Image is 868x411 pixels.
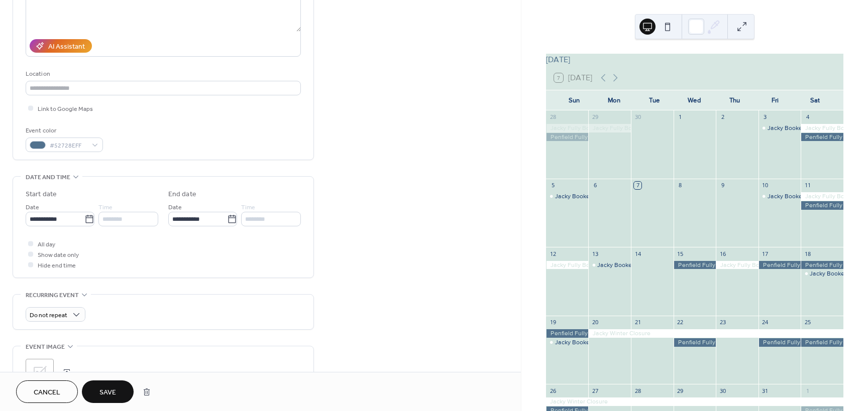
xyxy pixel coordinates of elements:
div: End date [168,189,196,200]
div: 25 [804,319,811,326]
div: 19 [549,319,557,326]
div: 29 [677,387,684,394]
div: Jacky Booked PM [597,261,646,269]
div: Jacky Booked AM [546,338,589,347]
div: Location [26,69,299,79]
span: Save [99,387,116,398]
div: Penfield Fully Booked [546,133,589,142]
div: 17 [762,250,769,257]
div: 14 [634,250,641,257]
span: Do not repeat [30,310,67,321]
div: Jacky Booked PM [810,269,858,278]
div: Jacky Booked AM [555,192,604,201]
div: 30 [719,387,726,394]
div: 7 [634,182,641,189]
div: Jacky Booked PM [768,192,816,201]
div: Jacky Fully Booked [546,261,589,269]
div: 4 [804,113,811,121]
div: 15 [677,250,684,257]
div: 3 [762,113,769,121]
span: Time [98,202,113,213]
div: 6 [591,182,599,189]
div: 16 [719,250,726,257]
div: 2 [719,113,726,121]
span: Time [241,202,255,213]
div: Sun [554,90,594,110]
div: 29 [591,113,599,121]
div: Jacky Winter Closure [588,329,843,338]
div: Penfield Fully Booked [674,338,716,347]
div: Penfield Fully Booked [801,261,843,269]
div: 1 [804,387,811,394]
span: Date [168,202,182,213]
div: Tue [634,90,675,110]
span: Cancel [34,387,60,398]
div: Sat [795,90,835,110]
div: 11 [804,182,811,189]
div: Start date [26,189,57,200]
button: AI Assistant [30,39,92,53]
div: Jacky Fully Booked [546,124,589,132]
span: Hide end time [38,260,76,271]
span: #52728EFF [50,141,87,151]
div: Jacky Booked PM [768,124,816,132]
div: ; [26,359,54,387]
div: 22 [677,319,684,326]
div: Jacky Booked PM [758,192,801,201]
div: Jacky Booked PM [588,261,631,269]
button: Cancel [16,380,78,403]
div: 27 [591,387,599,394]
div: 21 [634,319,641,326]
div: Penfield Fully Booked [801,133,843,142]
div: Jacky Fully Booked [801,192,843,201]
div: Penfield Fully Booked [801,338,843,347]
div: Jacky Booked PM [801,269,843,278]
div: Jacky Fully Booked [716,261,758,269]
div: Penfield Fully Booked [758,261,801,269]
div: 13 [591,250,599,257]
div: Jacky Fully Booked [801,124,843,132]
div: Jacky Winter Closure [546,397,843,406]
div: 24 [762,319,769,326]
div: Wed [675,90,715,110]
span: Link to Google Maps [38,104,93,114]
div: Mon [594,90,634,110]
div: 9 [719,182,726,189]
span: Date and time [26,172,70,183]
div: 23 [719,319,726,326]
div: Fri [755,90,795,110]
div: Event color [26,125,101,136]
button: Save [82,380,134,403]
div: 31 [762,387,769,394]
div: Jacky Fully Booked [588,124,631,132]
span: Recurring event [26,290,79,301]
div: 28 [634,387,641,394]
div: Thu [715,90,755,110]
div: 28 [549,113,557,121]
div: 1 [677,113,684,121]
div: 5 [549,182,557,189]
div: 10 [762,182,769,189]
div: Jacky Booked AM [546,192,589,201]
div: Penfield Fully Booked [801,201,843,210]
span: Date [26,202,39,213]
div: 8 [677,182,684,189]
div: 18 [804,250,811,257]
div: [DATE] [546,54,843,66]
span: Show date only [38,250,79,260]
div: Jacky Booked PM [758,124,801,132]
span: Event image [26,342,65,352]
div: 30 [634,113,641,121]
div: 20 [591,319,599,326]
div: Penfield Fully Booked [546,329,589,338]
div: 12 [549,250,557,257]
span: All day [38,239,55,250]
div: Penfield Fully Booked [674,261,716,269]
div: 26 [549,387,557,394]
div: Jacky Booked AM [555,338,604,347]
div: Penfield Fully Booked [758,338,801,347]
div: AI Assistant [48,42,85,52]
